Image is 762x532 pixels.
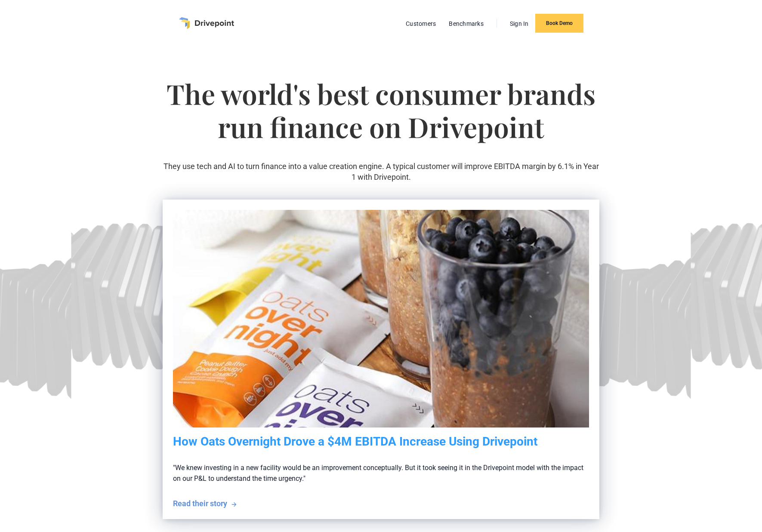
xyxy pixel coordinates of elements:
a: Customers [401,18,440,29]
div: Read their story [173,498,227,509]
h1: The world's best consumer brands run finance on Drivepoint [163,77,599,161]
a: Sign In [506,18,533,29]
h5: How Oats Overnight Drove a $4M EBITDA Increase Using Drivepoint [173,434,589,449]
p: They use tech and AI to turn finance into a value creation engine. A typical customer will improv... [163,161,599,182]
a: How Oats Overnight Drove a $4M EBITDA Increase Using Drivepoint"We knew investing in a new facili... [163,200,599,519]
a: home [179,17,234,29]
p: "We knew investing in a new facility would be an improvement conceptually. But it took seeing it ... [173,449,589,498]
a: Book Demo [535,14,583,33]
a: Benchmarks [444,18,488,29]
